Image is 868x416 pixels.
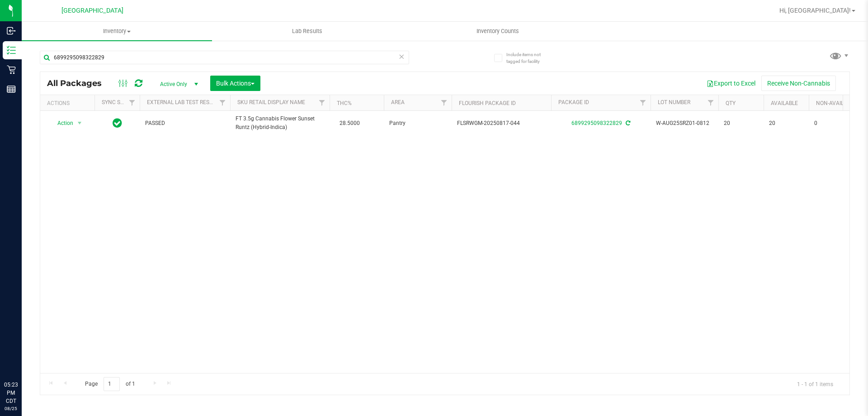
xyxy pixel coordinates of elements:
[280,27,335,35] span: Lab Results
[47,78,111,88] span: All Packages
[210,76,260,91] button: Bulk Actions
[724,119,758,128] span: 20
[113,117,122,129] span: In Sync
[104,377,120,391] input: 1
[636,95,651,110] a: Filter
[7,65,16,74] inline-svg: Retail
[145,119,225,128] span: PASSED
[816,100,856,106] a: Non-Available
[656,119,713,128] span: W-AUG25SRZ01-0812
[335,117,364,130] span: 28.5000
[402,22,593,41] a: Inventory Counts
[571,120,622,126] a: 6899295098322829
[102,99,137,105] a: Sync Status
[459,100,516,106] a: Flourish Package ID
[7,26,16,35] inline-svg: Inbound
[9,344,36,371] iframe: Resource center
[7,46,16,55] inline-svg: Inventory
[22,27,212,35] span: Inventory
[457,119,546,128] span: FLSRWGM-20250817-044
[769,119,803,128] span: 20
[391,99,405,105] a: Area
[761,76,836,91] button: Receive Non-Cannabis
[779,7,851,14] span: Hi, [GEOGRAPHIC_DATA]!
[47,100,91,106] div: Actions
[215,95,230,110] a: Filter
[74,117,85,129] span: select
[4,405,18,412] p: 08/25
[624,120,630,126] span: Sync from Compliance System
[61,7,123,14] span: [GEOGRAPHIC_DATA]
[237,99,305,105] a: Sku Retail Display Name
[337,100,352,106] a: THC%
[49,117,74,129] span: Action
[236,115,324,132] span: FT 3.5g Cannabis Flower Sunset Runtz (Hybrid-Indica)
[558,99,589,105] a: Package ID
[771,100,798,106] a: Available
[4,381,18,405] p: 05:23 PM CDT
[658,99,690,105] a: Lot Number
[790,377,840,391] span: 1 - 1 of 1 items
[814,119,849,128] span: 0
[7,85,16,94] inline-svg: Reports
[726,100,736,106] a: Qty
[40,51,409,64] input: Search Package ID, Item Name, SKU, Lot or Part Number...
[506,51,552,65] span: Include items not tagged for facility
[398,51,405,62] span: Clear
[77,377,142,391] span: Page of 1
[703,95,718,110] a: Filter
[212,22,402,41] a: Lab Results
[464,27,531,35] span: Inventory Counts
[22,22,212,41] a: Inventory
[389,119,446,128] span: Pantry
[315,95,330,110] a: Filter
[147,99,218,105] a: External Lab Test Result
[216,80,255,87] span: Bulk Actions
[701,76,761,91] button: Export to Excel
[125,95,140,110] a: Filter
[437,95,452,110] a: Filter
